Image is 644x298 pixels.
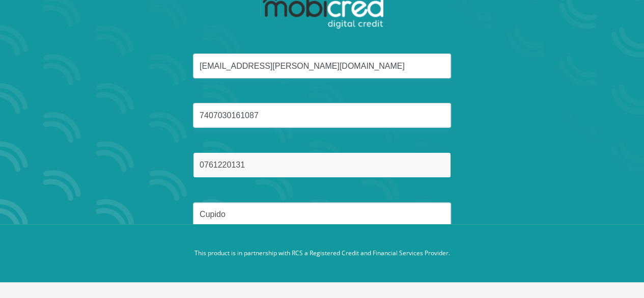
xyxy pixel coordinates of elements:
input: Cellphone Number [193,152,451,177]
input: Email [193,53,451,78]
input: ID Number [193,103,451,128]
input: Surname [193,202,451,227]
p: This product is in partnership with RCS a Registered Credit and Financial Services Provider. [40,249,605,258]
